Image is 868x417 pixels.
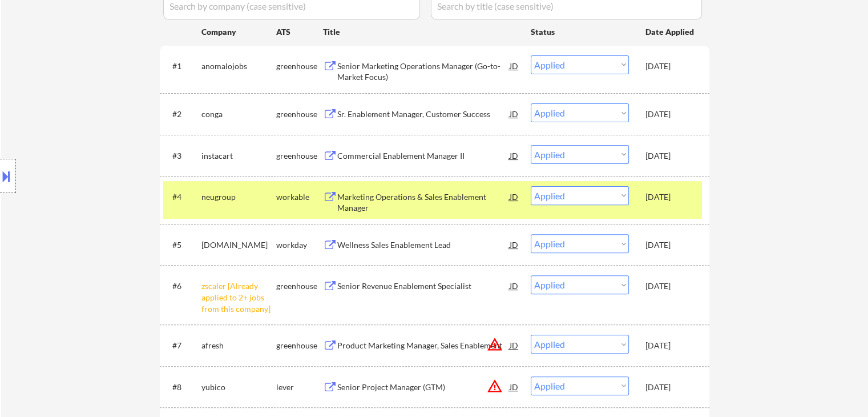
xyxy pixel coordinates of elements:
div: workable [276,191,323,203]
div: Commercial Enablement Manager II [337,150,510,162]
div: Title [323,26,520,38]
div: lever [276,382,323,393]
div: [DATE] [645,340,696,351]
div: #1 [172,61,192,72]
div: JD [508,103,520,124]
div: [DATE] [645,61,696,72]
div: [DATE] [645,191,696,203]
div: [DATE] [645,150,696,162]
div: Company [201,26,276,38]
div: JD [508,145,520,166]
div: [DOMAIN_NAME] [201,239,276,251]
div: Marketing Operations & Sales Enablement Manager [337,191,510,214]
div: [DATE] [645,109,696,120]
div: Status [531,21,629,42]
div: JD [508,275,520,296]
div: #8 [172,382,192,393]
div: zscaler [Already applied to 2+ jobs from this company] [201,280,276,314]
button: warning_amber [487,336,503,352]
div: [DATE] [645,280,696,292]
div: Sr. Enablement Manager, Customer Success [337,109,510,120]
div: Senior Marketing Operations Manager (Go-to-Market Focus) [337,61,510,83]
div: JD [508,335,520,355]
div: [DATE] [645,382,696,393]
button: warning_amber [487,378,503,394]
div: neugroup [201,191,276,203]
div: Date Applied [645,26,696,38]
div: [DATE] [645,239,696,251]
div: greenhouse [276,280,323,292]
div: greenhouse [276,61,323,72]
div: Senior Project Manager (GTM) [337,382,510,393]
div: JD [508,376,520,397]
div: JD [508,186,520,207]
div: greenhouse [276,150,323,162]
div: workday [276,239,323,251]
div: #6 [172,280,192,292]
div: greenhouse [276,109,323,120]
div: conga [201,109,276,120]
div: Senior Revenue Enablement Specialist [337,280,510,292]
div: yubico [201,382,276,393]
div: afresh [201,340,276,351]
div: JD [508,234,520,255]
div: #7 [172,340,192,351]
div: JD [508,55,520,76]
div: Wellness Sales Enablement Lead [337,239,510,251]
div: ATS [276,26,323,38]
div: greenhouse [276,340,323,351]
div: anomalojobs [201,61,276,72]
div: Product Marketing Manager, Sales Enablement [337,340,510,351]
div: instacart [201,150,276,162]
